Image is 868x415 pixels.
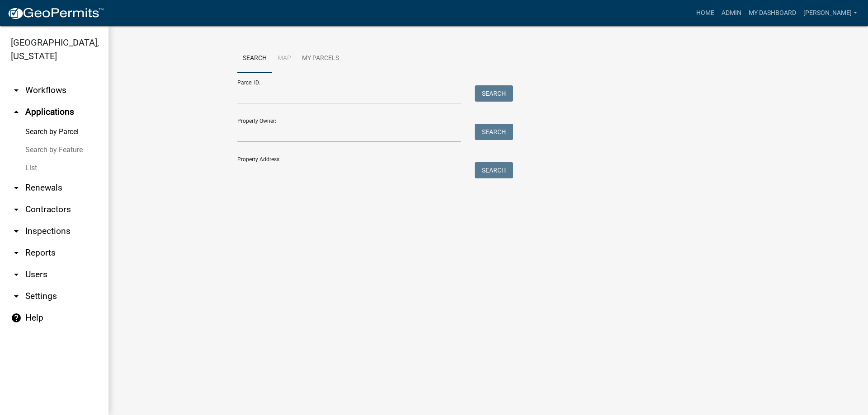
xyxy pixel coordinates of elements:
[11,204,22,215] i: arrow_drop_down
[475,85,513,102] button: Search
[475,162,513,178] button: Search
[11,182,22,193] i: arrow_drop_down
[11,312,22,323] i: help
[745,5,800,22] a: My Dashboard
[11,107,22,117] i: arrow_drop_up
[11,269,22,280] i: arrow_drop_down
[475,124,513,140] button: Search
[11,226,22,237] i: arrow_drop_down
[800,5,861,22] a: [PERSON_NAME]
[718,5,745,22] a: Admin
[11,247,22,258] i: arrow_drop_down
[11,291,22,302] i: arrow_drop_down
[237,44,272,73] a: Search
[11,85,22,96] i: arrow_drop_down
[693,5,718,22] a: Home
[297,44,344,73] a: My Parcels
